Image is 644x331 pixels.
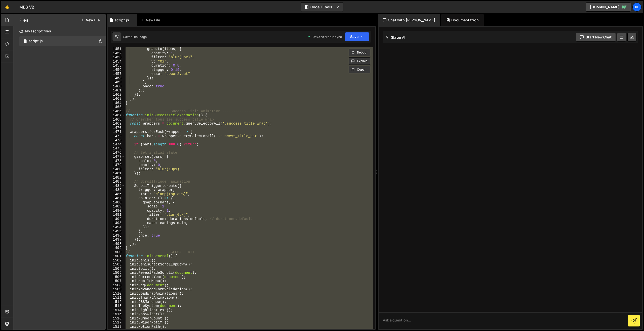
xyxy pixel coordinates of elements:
[108,267,125,271] div: 1504
[349,66,370,73] button: Copy
[108,188,125,192] div: 1485
[586,3,631,12] a: [DOMAIN_NAME]
[108,155,125,159] div: 1477
[108,262,125,267] div: 1503
[108,68,125,72] div: 1456
[108,84,125,89] div: 1460
[108,275,125,279] div: 1506
[108,118,125,122] div: 1468
[108,234,125,238] div: 1496
[108,316,125,321] div: 1516
[108,163,125,167] div: 1479
[108,300,125,304] div: 1512
[108,250,125,254] div: 1500
[108,225,125,230] div: 1494
[108,192,125,196] div: 1486
[123,35,147,39] div: Saved
[108,171,125,176] div: 1481
[108,238,125,242] div: 1497
[108,64,125,68] div: 1455
[108,213,125,217] div: 1491
[19,17,28,23] h2: Files
[108,196,125,200] div: 1487
[108,180,125,184] div: 1483
[632,3,641,12] a: Kl
[108,159,125,163] div: 1478
[108,242,125,246] div: 1498
[108,296,125,300] div: 1511
[108,176,125,180] div: 1482
[108,221,125,225] div: 1493
[108,72,125,76] div: 1457
[108,113,125,118] div: 1467
[108,204,125,209] div: 1489
[108,308,125,312] div: 1514
[308,35,342,39] div: Dev and prod in sync
[13,26,106,36] div: Javascript files
[301,3,343,12] button: Code + Tools
[108,246,125,250] div: 1499
[1,1,13,13] a: 🤙
[108,93,125,97] div: 1462
[108,51,125,56] div: 1452
[108,80,125,84] div: 1459
[108,200,125,205] div: 1488
[108,304,125,308] div: 1513
[108,325,125,329] div: 1518
[108,254,125,258] div: 1501
[108,55,125,60] div: 1453
[108,126,125,130] div: 1470
[108,167,125,172] div: 1480
[108,271,125,275] div: 1505
[441,14,484,26] div: Documentation
[108,122,125,126] div: 1469
[108,209,125,213] div: 1490
[108,109,125,114] div: 1466
[108,279,125,283] div: 1507
[108,105,125,109] div: 1465
[19,36,106,46] div: 16372/44284.js
[349,49,370,56] button: Debug
[108,184,125,188] div: 1484
[576,33,616,42] button: Start new chat
[108,146,125,151] div: 1475
[81,18,100,22] button: New File
[24,40,27,44] span: 1
[345,32,369,41] button: Save
[108,287,125,292] div: 1509
[108,217,125,221] div: 1492
[132,35,147,39] div: 1 hour ago
[378,14,440,26] div: Chat with [PERSON_NAME]
[108,138,125,142] div: 1473
[108,283,125,288] div: 1508
[108,142,125,147] div: 1474
[385,35,406,40] h2: Slater AI
[108,47,125,51] div: 1451
[108,258,125,263] div: 1502
[108,101,125,105] div: 1464
[115,18,129,23] div: script.js
[108,312,125,316] div: 1515
[108,88,125,93] div: 1461
[108,229,125,234] div: 1495
[349,57,370,65] button: Explain
[108,76,125,80] div: 1458
[19,4,34,10] div: MBS V2
[108,130,125,134] div: 1471
[108,97,125,101] div: 1463
[108,60,125,64] div: 1454
[108,320,125,325] div: 1517
[141,18,162,23] div: New File
[108,134,125,138] div: 1472
[108,292,125,296] div: 1510
[28,39,43,43] div: script.js
[108,151,125,155] div: 1476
